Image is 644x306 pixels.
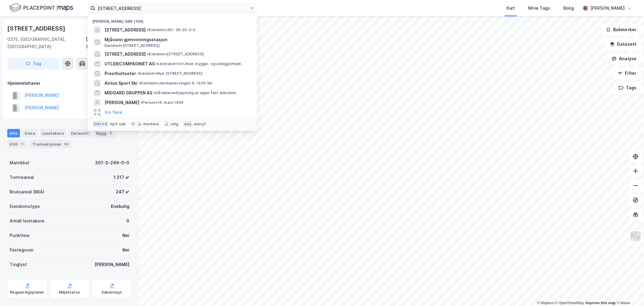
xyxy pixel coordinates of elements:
div: Kontrollprogram for chat [614,277,644,306]
div: Hjemmelshaver [8,80,131,87]
div: 1 [19,141,25,147]
div: markere [143,122,159,127]
div: [PERSON_NAME] [95,261,129,268]
span: • [147,52,149,56]
button: Tags [613,82,642,94]
span: UTLEIECOMPAGNIET AS [105,60,155,67]
div: 301-3-249-0-0 [95,159,129,166]
div: Nei [122,246,129,254]
span: MIDGARD GRUPPEN AS [105,89,152,97]
span: [STREET_ADDRESS] [105,26,146,34]
img: Z [630,231,641,242]
span: Eiendom • Jernbanesvingen 6, 1400 Ski [139,81,212,86]
div: Eiere [22,129,37,137]
div: Antall leietakere [10,217,44,225]
div: Mine Tags [528,5,550,12]
span: [STREET_ADDRESS] [105,51,146,58]
a: Mapbox [537,301,554,305]
div: Bygg [94,129,116,137]
iframe: Chat Widget [614,277,644,306]
span: Person • 16. mars 1956 [141,100,183,105]
div: Nei [122,232,129,239]
span: Prestholtseter [105,70,136,77]
span: Mjåvann gjenvinningsstasjon [105,36,250,43]
div: velg [170,122,179,127]
div: [PERSON_NAME] søk (100) [88,14,257,25]
div: [GEOGRAPHIC_DATA], 3/249 [86,36,132,50]
img: logo.f888ab2527a4732fd821a326f86c7f29.svg [10,3,73,13]
span: Gårdeiere • Kjøp/salg av egen fast eiendom [154,90,236,95]
div: Tinglyst [10,261,27,268]
div: Matrikkel [10,159,29,166]
span: • [156,61,158,66]
input: Søk på adresse, matrikkel, gårdeiere, leietakere eller personer [95,4,249,13]
button: Bokmerker [601,24,642,36]
div: Kart [506,5,515,12]
button: Datasett [605,38,642,50]
div: Tomteareal [10,174,34,181]
div: Punktleie [10,232,30,239]
div: Datasett [69,129,91,137]
div: Transaksjoner [30,140,72,148]
div: 0 [126,217,129,225]
button: Vis flere [105,109,122,116]
div: [STREET_ADDRESS] [7,24,66,33]
a: OpenStreetMap [555,301,584,305]
span: Eiendom • 301-36-20-0-0 [147,28,196,32]
div: 0375, [GEOGRAPHIC_DATA], [GEOGRAPHIC_DATA] [7,36,86,50]
button: Filter [613,67,642,79]
a: Improve this map [586,301,616,305]
span: • [139,81,141,85]
div: ESG [7,140,28,148]
span: • [141,100,142,105]
span: Anton Sport Ski [105,80,138,87]
div: Info [7,129,20,137]
span: Eiendom • Nye [STREET_ADDRESS] [137,71,202,76]
div: nytt søk [110,122,126,127]
div: Bruksareal (BRA) [10,188,44,196]
div: Saksinnsyn [102,290,122,295]
div: avbryt [194,122,206,127]
div: Reguleringsplaner [10,290,44,295]
div: esc [183,121,193,127]
div: Bolig [563,5,574,12]
div: Eiendomstype [10,203,40,210]
span: Leietaker • Utl./leas. bygge- og anleggsmask. [156,61,242,66]
div: [PERSON_NAME] [590,5,625,12]
div: 1 217 ㎡ [114,174,129,181]
span: • [154,90,155,95]
div: Ctrl + k [92,121,109,127]
div: Leietakere [40,129,66,137]
div: 34 [63,141,70,147]
div: Miljøstatus [59,290,80,295]
div: Festegrunn [10,246,33,254]
div: Enebolig [111,203,129,210]
button: Analyse [607,53,642,65]
span: [PERSON_NAME] [105,99,139,106]
span: Eiendom • [STREET_ADDRESS] [147,52,204,57]
span: Eiendom • [STREET_ADDRESS] [105,43,160,48]
span: • [147,28,149,32]
div: 2 [108,130,114,136]
div: 247 ㎡ [116,188,129,196]
span: • [137,71,139,76]
button: Tag [7,58,59,70]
